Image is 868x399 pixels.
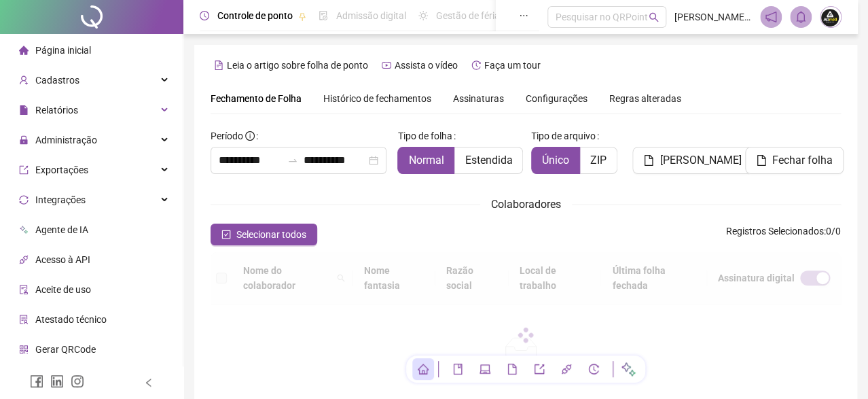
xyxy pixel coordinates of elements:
[35,254,90,265] span: Acesso à API
[507,364,518,375] span: file
[35,105,78,116] span: Relatórios
[245,131,255,141] span: info-circle
[35,75,79,86] span: Cadastros
[19,46,29,55] span: home
[19,345,29,354] span: qrcode
[35,344,96,355] span: Gerar QRCode
[35,135,97,145] span: Administração
[471,60,481,70] span: history
[674,10,752,24] span: [PERSON_NAME] - GRUPO AGMED
[71,375,84,388] span: instagram
[484,60,541,71] span: Faça um tour
[287,155,298,166] span: swap-right
[531,128,596,143] span: Tipo de arquivo
[418,364,429,375] span: home
[19,105,29,115] span: file
[19,315,29,324] span: solution
[772,152,833,169] span: Fechar folha
[465,154,512,167] span: Estendida
[287,155,298,166] span: to
[588,364,599,375] span: history
[35,284,91,295] span: Aceite de uso
[50,375,64,388] span: linkedin
[632,147,752,174] button: [PERSON_NAME]
[436,10,505,21] span: Gestão de férias
[298,12,306,20] span: pushpin
[649,12,659,22] span: search
[726,226,824,237] span: Registros Selecionados
[30,375,43,388] span: facebook
[19,135,29,145] span: lock
[659,152,741,169] span: [PERSON_NAME]
[35,45,91,56] span: Página inicial
[144,378,153,387] span: left
[200,11,209,20] span: clock-circle
[319,11,328,20] span: file-done
[590,154,607,167] span: ZIP
[542,154,569,167] span: Único
[382,60,391,70] span: youtube
[211,131,243,141] span: Período
[323,93,431,104] span: Histórico de fechamentos
[19,255,29,264] span: api
[519,11,528,20] span: ellipsis
[35,314,107,325] span: Atestado técnico
[211,93,302,104] span: Fechamento de Folha
[395,60,458,71] span: Assista o vídeo
[336,10,406,21] span: Admissão digital
[408,154,444,167] span: Normal
[526,94,587,103] span: Configurações
[561,364,572,375] span: api
[534,364,545,375] span: export
[19,75,29,85] span: user-add
[35,164,88,175] span: Exportações
[19,285,29,294] span: audit
[221,230,231,239] span: check-square
[452,364,463,375] span: book
[227,60,368,71] span: Leia o artigo sobre folha de ponto
[19,165,29,175] span: export
[217,10,293,21] span: Controle de ponto
[745,147,844,174] button: Fechar folha
[418,11,428,20] span: sun
[726,224,841,245] span: : 0 / 0
[19,195,29,205] span: sync
[236,227,306,242] span: Selecionar todos
[480,364,490,375] span: laptop
[453,94,504,103] span: Assinaturas
[491,198,561,211] span: Colaboradores
[609,94,681,103] span: Regras alteradas
[643,155,654,166] span: file
[765,11,777,23] span: notification
[756,155,767,166] span: file
[820,7,841,27] img: 60144
[214,60,223,70] span: file-text
[35,224,88,235] span: Agente de IA
[795,11,807,23] span: bell
[211,224,317,245] button: Selecionar todos
[35,194,86,205] span: Integrações
[397,128,452,143] span: Tipo de folha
